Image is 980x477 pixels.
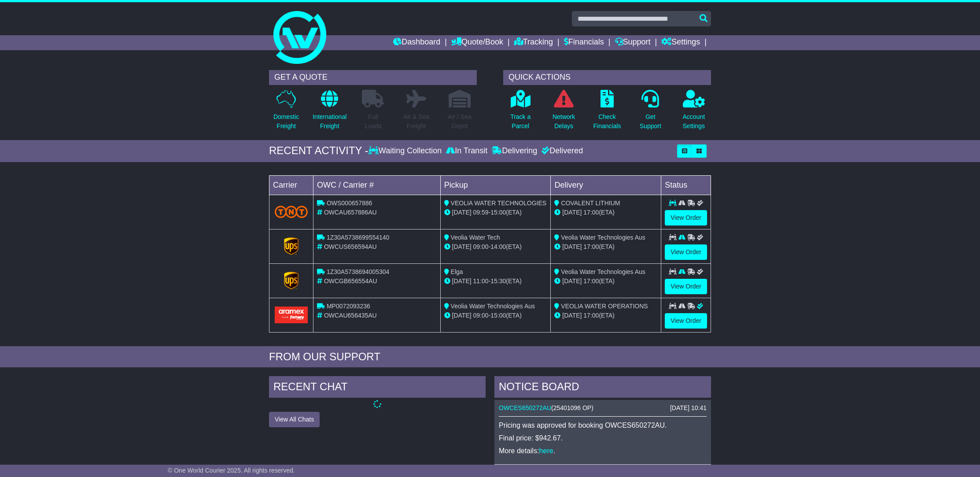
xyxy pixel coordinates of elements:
span: 15:00 [490,209,506,216]
div: ( ) [499,404,707,412]
div: QUICK ACTIONS [503,70,711,85]
span: 14:00 [490,243,506,250]
a: View Order [665,210,707,226]
a: View Order [665,244,707,260]
span: Veolia Water Tech [451,234,500,241]
td: Status [661,175,711,195]
span: 17:00 [583,209,599,216]
div: NOTICE BOARD [494,376,711,400]
a: NetworkDelays [552,89,575,136]
a: Tracking [514,35,553,50]
span: 11:00 [473,277,489,285]
span: 09:59 [473,209,489,216]
td: Pickup [440,175,551,195]
div: GET A QUOTE [269,70,477,85]
span: Veolia Water Technologies Aus [451,303,535,310]
div: RECENT CHAT [269,376,486,400]
a: Quote/Book [451,35,503,50]
p: Network Delays [553,112,575,131]
span: OWCAU656435AU [324,312,377,319]
span: MP0072093236 [327,303,370,310]
img: GetCarrierServiceLogo [284,237,299,255]
span: [DATE] [452,277,472,285]
td: Delivery [551,175,661,195]
a: here [539,447,553,455]
div: [DATE] 10:41 [670,404,707,412]
span: 09:00 [473,243,489,250]
span: Veolia Water Technologies Aus [561,268,645,275]
a: OWCES650272AU [499,404,551,411]
a: GetSupport [639,89,662,136]
span: 25401096 OP [553,404,591,411]
span: OWCAU657886AU [324,209,377,216]
span: 1Z30A5738694005304 [327,268,389,275]
div: - (ETA) [444,277,547,286]
img: GetCarrierServiceLogo [284,272,299,289]
p: International Freight [313,112,346,131]
span: 15:30 [490,277,506,285]
span: Veolia Water Technologies Aus [561,234,645,241]
span: [DATE] [562,277,582,285]
div: (ETA) [554,311,657,320]
span: COVALENT LITHIUM [561,200,620,207]
a: AccountSettings [682,89,706,136]
a: Financials [564,35,604,50]
span: [DATE] [562,312,582,319]
a: InternationalFreight [312,89,347,136]
div: Delivering [490,146,539,156]
p: Full Loads [362,112,384,131]
a: DomesticFreight [273,89,299,136]
div: Delivered [539,146,583,156]
div: In Transit [444,146,490,156]
div: (ETA) [554,277,657,286]
p: Check Financials [593,112,621,131]
a: Settings [661,35,700,50]
p: Air / Sea Depot [448,112,472,131]
div: - (ETA) [444,242,547,251]
div: FROM OUR SUPPORT [269,351,711,363]
a: Track aParcel [510,89,531,136]
div: - (ETA) [444,208,547,217]
p: Get Support [640,112,661,131]
span: [DATE] [562,209,582,216]
p: Domestic Freight [273,112,299,131]
p: Final price: $942.67. [499,434,707,442]
td: Carrier [269,175,313,195]
a: Dashboard [393,35,440,50]
div: Waiting Collection [368,146,444,156]
p: Account Settings [683,112,705,131]
span: [DATE] [452,312,472,319]
span: 09:00 [473,312,489,319]
span: [DATE] [452,209,472,216]
span: 1Z30A5738699554140 [327,234,389,241]
span: [DATE] [562,243,582,250]
img: TNT_Domestic.png [275,206,308,218]
img: Aramex.png [275,307,308,323]
p: Pricing was approved for booking OWCES650272AU. [499,421,707,429]
p: Track a Parcel [510,112,531,131]
div: (ETA) [554,208,657,217]
p: More details: . [499,447,707,455]
span: OWCGB656554AU [324,277,377,285]
p: Air & Sea Freight [403,112,429,131]
div: RECENT ACTIVITY - [269,144,368,157]
span: 17:00 [583,312,599,319]
span: [DATE] [452,243,472,250]
div: - (ETA) [444,311,547,320]
div: (ETA) [554,242,657,251]
td: OWC / Carrier # [313,175,441,195]
a: CheckFinancials [593,89,622,136]
span: OWCUS656594AU [324,243,377,250]
span: 17:00 [583,243,599,250]
a: View Order [665,313,707,329]
a: View Order [665,279,707,294]
span: OWS000657886 [327,200,372,207]
button: View All Chats [269,412,320,427]
a: Support [615,35,651,50]
span: 15:00 [490,312,506,319]
span: VEOLIA WATER OPERATIONS [561,303,648,310]
span: 17:00 [583,277,599,285]
span: VEOLIA WATER TECHNOLOGIES [451,200,547,207]
span: © One World Courier 2025. All rights reserved. [168,467,295,474]
span: Elga [451,268,463,275]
